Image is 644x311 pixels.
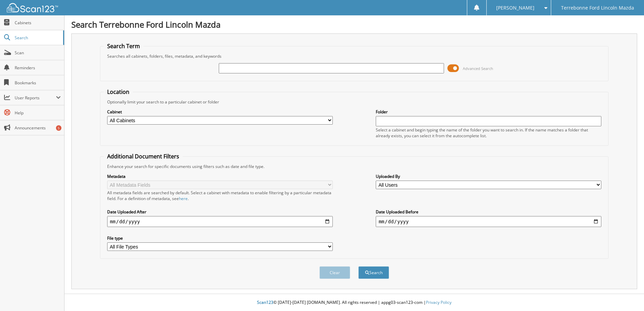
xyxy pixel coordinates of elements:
label: Date Uploaded After [107,209,333,215]
div: Enhance your search for specific documents using filters such as date and file type. [104,164,605,169]
span: Help [15,110,61,116]
label: Metadata [107,173,333,179]
span: Scan123 [257,299,273,305]
span: Terrebonne Ford Lincoln Mazda [561,6,634,10]
label: Date Uploaded Before [376,209,601,215]
div: Optionally limit your search to a particular cabinet or folder [104,99,605,105]
iframe: Chat Widget [610,278,644,311]
legend: Location [104,88,133,96]
span: Advanced Search [463,66,493,71]
h1: Search Terrebonne Ford Lincoln Mazda [71,19,637,30]
div: All metadata fields are searched by default. Select a cabinet with metadata to enable filtering b... [107,190,333,201]
div: 5 [56,125,61,131]
a: Privacy Policy [426,299,452,305]
a: here [179,196,188,201]
button: Clear [319,266,350,279]
span: Search [15,35,60,41]
span: Bookmarks [15,80,61,86]
label: File type [107,235,333,241]
label: Uploaded By [376,173,601,179]
span: [PERSON_NAME] [496,6,534,10]
label: Cabinet [107,109,333,115]
img: scan123-logo-white.svg [7,3,58,12]
input: end [376,216,601,227]
input: start [107,216,333,227]
legend: Search Term [104,42,143,50]
div: © [DATE]-[DATE] [DOMAIN_NAME]. All rights reserved | appg03-scan123-com | [65,294,644,311]
button: Search [358,266,389,279]
span: User Reports [15,95,56,101]
span: Announcements [15,125,61,131]
div: Searches all cabinets, folders, files, metadata, and keywords [104,53,605,59]
span: Scan [15,50,61,56]
div: Select a cabinet and begin typing the name of the folder you want to search in. If the name match... [376,127,601,139]
span: Reminders [15,65,61,71]
label: Folder [376,109,601,115]
legend: Additional Document Filters [104,153,183,160]
span: Cabinets [15,20,61,26]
